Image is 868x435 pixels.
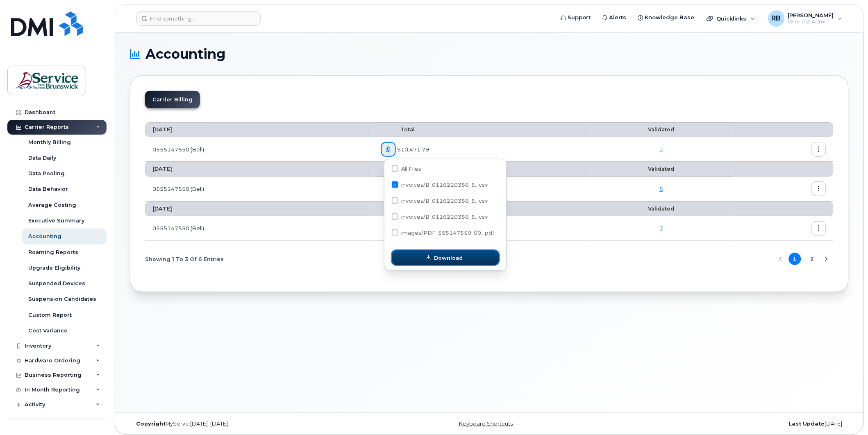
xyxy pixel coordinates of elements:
td: 0555147550 (Bell) [145,177,374,201]
button: Page 2 [806,253,818,265]
th: [DATE] [145,122,374,137]
a: 5 [659,185,663,192]
span: invoices/B_0116220356_5...csv [402,214,488,220]
button: Download [392,250,499,265]
a: Keyboard Shortcuts [459,421,513,427]
span: invoices/B_0116220356_555147550_20092025_ACC.csv [392,199,488,205]
a: 7 [659,225,663,231]
span: invoices/B_0116220356_5...csv [402,182,488,188]
button: Next Page [820,253,833,265]
th: [DATE] [145,162,374,176]
div: [DATE] [609,421,849,427]
span: Total [381,126,415,133]
th: Validated [591,201,732,216]
td: 0555147550 (Bell) [145,216,374,241]
span: invoices/B_0116220356_555147550_20092025_DTL.csv [392,215,488,221]
span: invoices/B_0116220356_555147550_20092025_MOB.csv [392,183,488,189]
th: Validated [591,162,732,176]
span: Total [381,206,415,212]
span: $10,471.79 [396,146,429,153]
th: Validated [591,122,732,137]
span: images/PDF_555147550_00...pdf [402,230,495,236]
td: 0555147550 (Bell) [145,137,374,162]
span: Showing 1 To 3 Of 6 Entries [145,253,224,265]
strong: Copyright [136,421,166,427]
span: invoices/B_0116220356_5...csv [402,198,488,204]
span: Download [434,254,463,262]
span: Total [381,166,415,172]
span: Accounting [145,48,225,60]
span: All Files [402,166,422,172]
button: Page 1 [789,253,801,265]
div: MyServe [DATE]–[DATE] [130,421,370,427]
a: 2 [659,146,663,153]
strong: Last Update [789,421,825,427]
span: images/PDF_555147550_008_0000000000.pdf [392,231,495,237]
th: [DATE] [145,201,374,216]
